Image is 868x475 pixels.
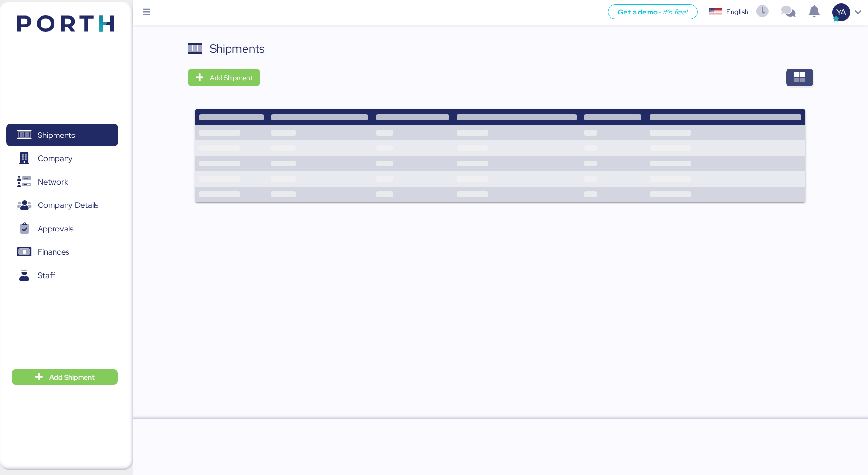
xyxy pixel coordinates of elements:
a: Shipments [6,124,118,146]
button: Add Shipment [188,69,260,86]
span: Staff [38,269,55,283]
a: Finances [6,241,118,263]
span: Network [38,175,68,189]
div: English [726,7,748,17]
span: Company Details [38,198,98,212]
a: Staff [6,264,118,286]
a: Network [6,171,118,193]
a: Company [6,148,118,170]
div: Shipments [210,40,265,57]
button: Menu [138,4,155,21]
span: Shipments [38,128,75,142]
button: Add Shipment [12,369,118,385]
span: Finances [38,245,69,259]
span: Company [38,151,73,165]
a: Company Details [6,194,118,217]
span: Add Shipment [210,72,253,83]
span: Add Shipment [49,371,95,383]
a: Approvals [6,217,118,240]
span: Approvals [38,222,73,236]
span: YA [836,6,846,18]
